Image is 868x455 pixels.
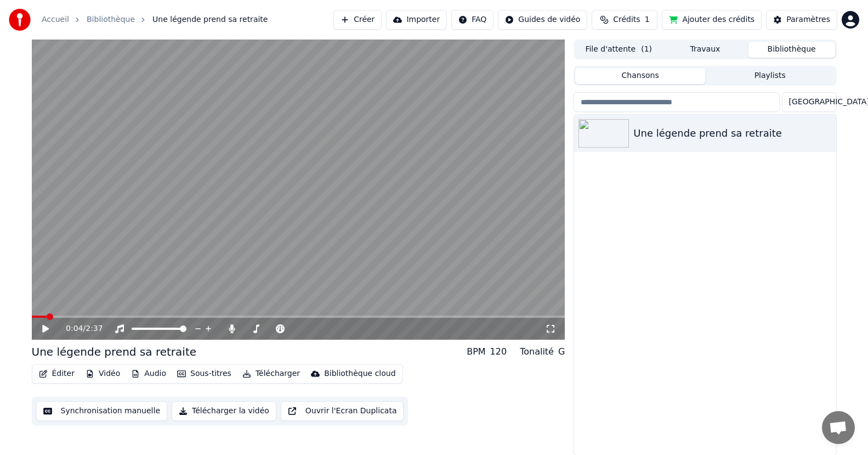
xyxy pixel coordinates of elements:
[645,14,650,25] span: 1
[766,10,837,30] button: Paramètres
[662,42,748,58] button: Travaux
[592,10,657,30] button: Crédits1
[558,345,565,358] div: G
[498,10,587,30] button: Guides de vidéo
[613,14,640,25] span: Crédits
[127,366,171,381] button: Audio
[633,126,831,141] div: Une légende prend sa retraite
[705,68,835,84] button: Playlists
[152,14,268,25] span: Une légende prend sa retraite
[575,42,662,58] button: File d'attente
[641,44,652,55] span: ( 1 )
[786,14,830,25] div: Paramètres
[386,10,447,30] button: Importer
[173,366,236,381] button: Sous-titres
[81,366,124,381] button: Vidéo
[87,14,135,25] a: Bibliothèque
[238,366,304,381] button: Télécharger
[451,10,493,30] button: FAQ
[467,345,485,358] div: BPM
[36,401,168,421] button: Synchronisation manuelle
[575,68,705,84] button: Chansons
[66,323,92,334] div: /
[281,401,404,421] button: Ouvrir l'Ecran Duplicata
[822,411,855,444] div: Ouvrir le chat
[324,368,395,379] div: Bibliothèque cloud
[35,366,79,381] button: Éditer
[333,10,382,30] button: Créer
[520,345,554,358] div: Tonalité
[66,323,83,334] span: 0:04
[490,345,507,358] div: 120
[9,9,31,31] img: youka
[748,42,835,58] button: Bibliothèque
[86,323,103,334] span: 2:37
[42,14,69,25] a: Accueil
[32,344,197,359] div: Une légende prend sa retraite
[662,10,762,30] button: Ajouter des crédits
[42,14,268,25] nav: breadcrumb
[172,401,276,421] button: Télécharger la vidéo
